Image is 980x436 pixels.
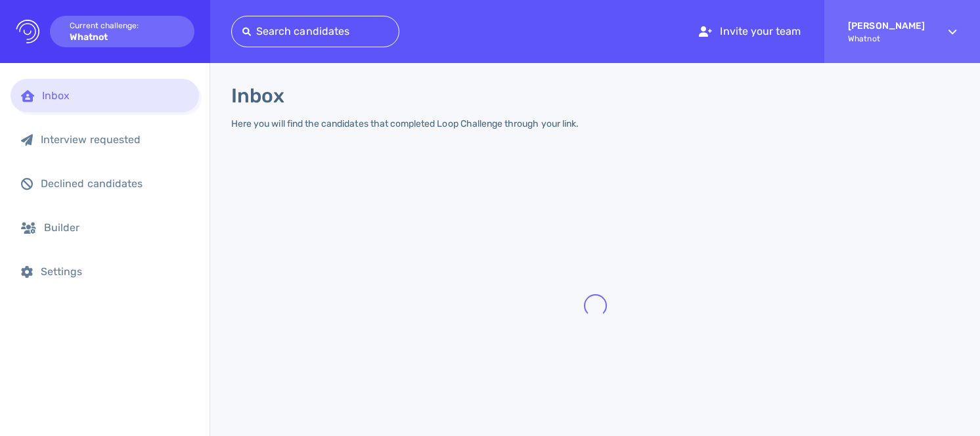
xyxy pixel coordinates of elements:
div: Here you will find the candidates that completed Loop Challenge through your link. [231,118,579,129]
div: Declined candidates [41,177,189,190]
h1: Inbox [231,84,284,108]
div: Builder [44,221,189,234]
div: Settings [41,265,189,278]
div: Inbox [42,89,189,102]
span: Whatnot [848,34,925,43]
div: Interview requested [41,133,189,146]
strong: [PERSON_NAME] [848,20,925,32]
